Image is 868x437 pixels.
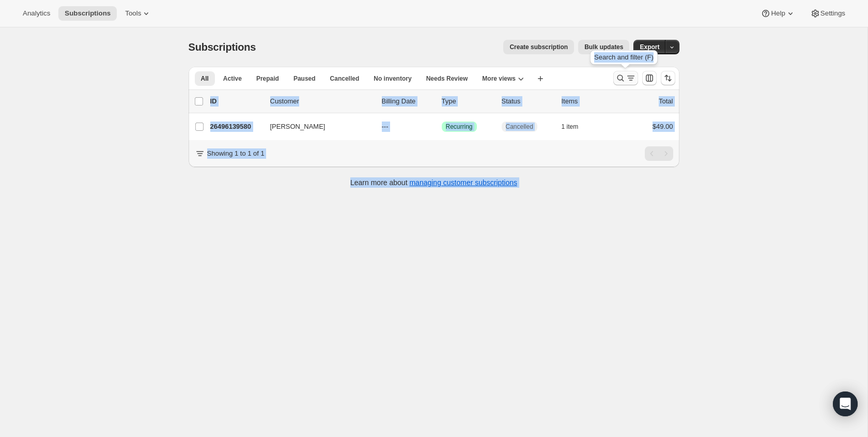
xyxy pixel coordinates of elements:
span: All [201,74,209,83]
span: Cancelled [506,123,533,131]
div: Open Intercom Messenger [833,391,858,416]
button: Tools [119,6,158,21]
button: Create new view [532,71,549,86]
div: Type [442,96,493,107]
span: --- [382,123,389,130]
span: Analytics [23,9,50,18]
div: 26496139580[PERSON_NAME]---SuccessRecurringCancelled1 item$49.00 [210,119,673,134]
a: managing customer subscriptions [409,178,517,187]
span: More views [482,74,516,83]
p: Learn more about [350,177,517,188]
span: Settings [820,9,845,18]
span: Tools [125,9,141,18]
span: [PERSON_NAME] [270,122,326,132]
nav: Pagination [645,146,673,161]
div: IDCustomerBilling DateTypeStatusItemsTotal [210,96,673,107]
span: Subscriptions [189,41,256,53]
button: Subscriptions [58,6,117,21]
p: Customer [270,96,374,107]
button: Sort the results [661,71,675,85]
button: Bulk updates [578,40,629,54]
button: Search and filter results [613,71,638,85]
button: Export [633,40,665,54]
span: Prepaid [256,74,279,83]
span: Paused [293,74,316,83]
span: Needs Review [426,74,468,83]
button: Customize table column order and visibility [642,71,657,85]
span: Help [771,9,785,18]
p: ID [210,96,262,107]
button: Analytics [17,6,56,21]
button: 1 item [562,119,590,134]
span: Subscriptions [65,9,111,18]
span: Active [223,74,242,83]
button: Settings [804,6,851,21]
span: Create subscription [509,43,568,51]
button: [PERSON_NAME] [264,118,367,135]
p: Showing 1 to 1 of 1 [207,148,265,159]
span: Export [640,43,659,51]
p: Status [502,96,553,107]
span: 1 item [562,123,579,131]
span: Cancelled [330,74,360,83]
button: Help [754,6,801,21]
p: Total [659,96,673,107]
p: 26496139580 [210,122,262,132]
p: Billing Date [382,96,433,107]
button: Create subscription [503,40,574,54]
span: No inventory [374,74,411,83]
span: Bulk updates [584,43,623,51]
button: More views [476,71,530,86]
span: Recurring [446,123,473,131]
span: $49.00 [653,123,673,130]
div: Items [562,96,613,107]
